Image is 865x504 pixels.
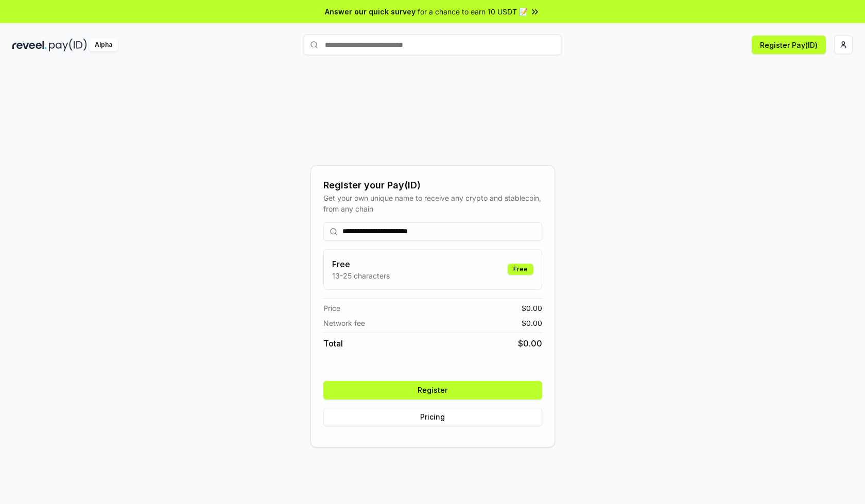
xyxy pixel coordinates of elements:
button: Register Pay(ID) [752,36,826,54]
span: Total [323,337,343,350]
h3: Free [332,258,390,270]
p: 13-25 characters [332,270,390,281]
span: $ 0.00 [522,303,542,314]
button: Register [323,381,542,399]
span: Answer our quick survey [325,6,416,17]
span: for a chance to earn 10 USDT 📝 [418,6,528,17]
div: Alpha [89,39,118,51]
div: Get your own unique name to receive any crypto and stablecoin, from any chain [323,193,542,214]
div: Register your Pay(ID) [323,178,542,193]
button: Pricing [323,408,542,426]
img: reveel_dark [12,39,47,51]
span: $ 0.00 [518,337,542,350]
div: Free [508,264,533,275]
img: pay_id [49,39,87,51]
span: Network fee [323,318,365,328]
span: $ 0.00 [522,318,542,328]
span: Price [323,303,340,314]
